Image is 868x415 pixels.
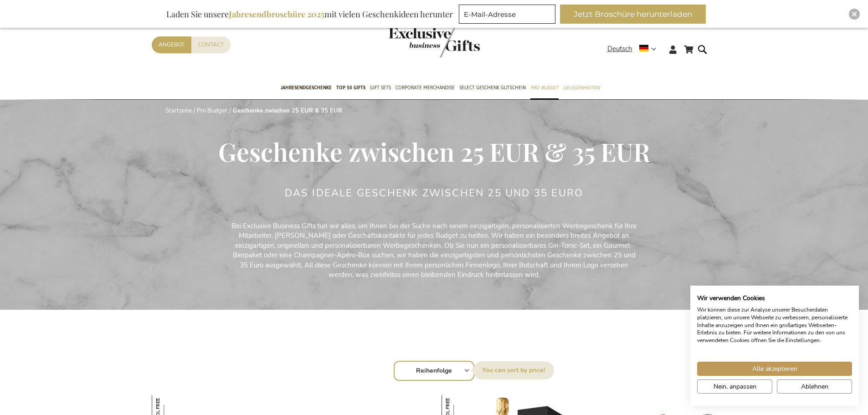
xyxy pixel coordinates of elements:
[697,379,772,394] button: cookie Einstellungen anpassen
[849,9,860,20] div: Close
[560,5,706,24] button: Jetzt Broschüre herunterladen
[697,294,852,302] h2: Wir verwenden Cookies
[697,362,852,376] button: Akzeptieren Sie alle cookies
[459,5,555,24] input: E-Mail-Adresse
[459,83,526,92] span: Select Geschenk Gutschein
[229,221,639,280] p: Bei Exclusive Business Gifts tun wir alles, um Ihnen bei der Suche nach einem einzigartigen, pers...
[162,5,457,24] div: Laden Sie unsere mit vielen Geschenkideen herunter
[218,134,650,168] span: Geschenke zwischen 25 EUR & 35 EUR
[714,382,756,391] span: Nein, anpassen
[697,306,852,344] p: Wir können diese zur Analyse unserer Besucherdaten platzieren, um unsere Webseite zu verbessern, ...
[530,83,559,92] span: Pro Budget
[459,5,558,26] form: marketing offers and promotions
[473,361,554,379] label: Sortieren nach
[777,379,852,394] button: Alle verweigern cookies
[607,44,632,54] span: Deutsch
[752,364,797,374] span: Alle akzeptieren
[191,36,231,53] a: Contact
[852,11,857,17] img: Close
[370,83,391,92] span: Gift Sets
[389,27,480,57] img: Exclusive Business gifts logo
[336,83,365,92] span: TOP 50 Gifts
[281,83,332,92] span: Jahresendgeschenke
[229,9,324,20] b: Jahresendbroschüre 2025
[285,188,584,199] h2: Das ideale Geschenk zwischen 25 und 35 Euro
[389,27,434,57] a: store logo
[607,44,662,54] div: Deutsch
[801,382,828,391] span: Ablehnen
[165,107,192,115] a: Startseite
[152,36,191,53] a: Angebot
[395,83,455,92] span: Corporate Merchandise
[197,107,227,115] a: Pro Budget
[233,107,342,115] strong: Geschenke zwischen 25 EUR & 35 EUR
[563,83,600,92] span: Gelegenheiten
